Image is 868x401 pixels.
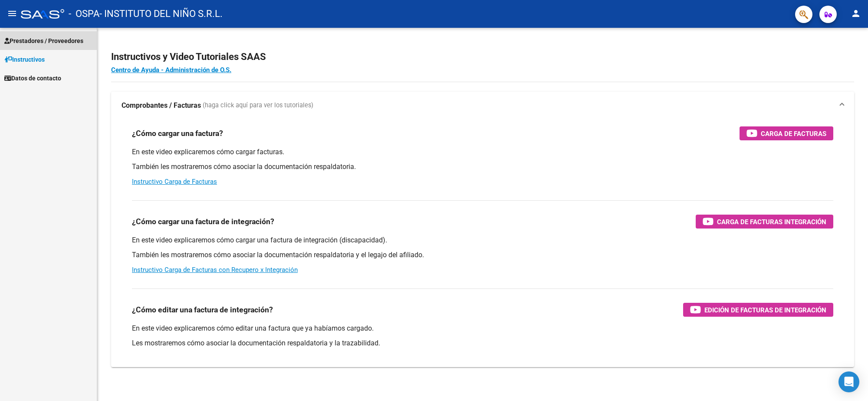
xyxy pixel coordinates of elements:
span: - INSTITUTO DEL NIÑO S.R.L. [99,4,223,23]
span: Edición de Facturas de integración [704,305,826,315]
a: Instructivo Carga de Facturas con Recupero x Integración [132,266,298,274]
button: Carga de Facturas Integración [696,215,833,229]
h3: ¿Cómo cargar una factura? [132,127,223,139]
h3: ¿Cómo editar una factura de integración? [132,304,273,316]
div: Comprobantes / Facturas (haga click aquí para ver los tutoriales) [111,119,854,367]
h2: Instructivos y Video Tutoriales SAAS [111,49,854,65]
a: Instructivo Carga de Facturas [132,178,217,186]
span: Instructivos [4,55,45,64]
p: Les mostraremos cómo asociar la documentación respaldatoria y la trazabilidad. [132,338,833,348]
button: Edición de Facturas de integración [683,303,833,317]
button: Carga de Facturas [740,126,833,140]
mat-icon: person [851,8,861,19]
span: Carga de Facturas [761,128,826,139]
strong: Comprobantes / Facturas [122,101,201,110]
span: - OSPA [69,4,99,23]
mat-icon: menu [7,8,17,19]
span: Prestadores / Proveedores [4,36,83,46]
p: En este video explicaremos cómo editar una factura que ya habíamos cargado. [132,324,833,333]
span: Carga de Facturas Integración [717,216,826,227]
mat-expansion-panel-header: Comprobantes / Facturas (haga click aquí para ver los tutoriales) [111,92,854,119]
p: También les mostraremos cómo asociar la documentación respaldatoria y el legajo del afiliado. [132,250,833,260]
p: En este video explicaremos cómo cargar una factura de integración (discapacidad). [132,235,833,245]
a: Centro de Ayuda - Administración de O.S. [111,66,231,74]
p: En este video explicaremos cómo cargar facturas. [132,147,833,157]
span: (haga click aquí para ver los tutoriales) [203,101,313,110]
div: Open Intercom Messenger [838,371,859,392]
p: También les mostraremos cómo asociar la documentación respaldatoria. [132,162,833,172]
span: Datos de contacto [4,73,61,83]
h3: ¿Cómo cargar una factura de integración? [132,215,274,228]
